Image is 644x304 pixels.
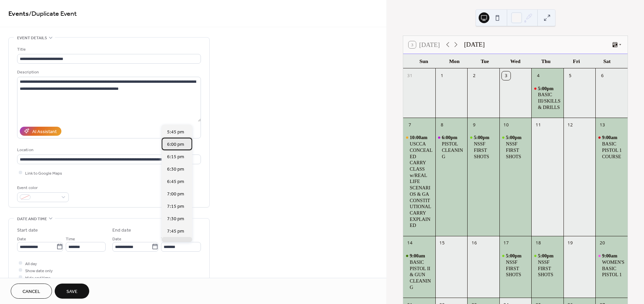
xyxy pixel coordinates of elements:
div: BASIC PISTOL 1 COURSE [595,134,628,160]
span: 5:45 pm [167,129,184,136]
span: Event details [17,35,47,42]
span: 10:00am [410,134,429,141]
div: Event color [17,184,67,191]
div: 4 [534,71,542,80]
span: Time [161,235,170,242]
span: 9:00am [602,253,619,259]
span: All day [25,260,37,267]
div: WOMEN'S BASIC PISTOL 1 [595,253,628,278]
div: Sat [592,54,622,68]
button: Save [55,284,89,299]
span: 6:30 pm [167,166,184,173]
div: NSSF FIRST SHOTS [506,259,529,278]
div: USCCA CONCEALED CARRY CLASS w/REAL LIFE SCENARIOS & GA CONSTITUTIONAL CARRY EXPLAINED [410,141,433,229]
div: 15 [438,239,446,247]
span: 5:00pm [474,134,491,141]
div: Description [17,69,200,76]
a: Events [8,7,29,20]
span: Cancel [22,288,40,295]
span: / Duplicate Event [29,7,77,20]
div: [DATE] [464,40,485,50]
div: Wed [500,54,531,68]
div: USCCA CONCEALED CARRY CLASS w/REAL LIFE SCENARIOS & GA CONSTITUTIONAL CARRY EXPLAINED [403,134,435,229]
div: 13 [598,120,607,129]
div: Fri [561,54,592,68]
span: Link to Google Maps [25,170,62,177]
span: 7:45 pm [167,228,184,235]
div: AI Assistant [32,128,57,135]
div: 9 [470,120,478,129]
div: 10 [502,120,511,129]
div: Mon [439,54,470,68]
div: 20 [598,239,607,247]
button: Cancel [11,284,52,299]
div: BASIC PISTOL II & GUN CLEANING [410,259,433,291]
span: Date [17,235,26,242]
span: 5:00pm [506,253,523,259]
span: 7:30 pm [167,216,184,223]
div: 17 [502,239,511,247]
span: 5:00pm [538,85,555,92]
div: 19 [566,239,575,247]
span: 6:45 pm [167,178,184,185]
div: Sun [409,54,439,68]
div: 2 [470,71,478,80]
div: End date [112,227,131,234]
span: 5:00pm [506,134,523,141]
div: NSSF FIRST SHOTS [467,134,499,160]
span: Show date only [25,267,53,274]
span: 7:15 pm [167,203,184,210]
span: 6:15 pm [167,154,184,161]
div: PISTOL CLEANING [435,134,468,160]
span: Save [66,288,77,295]
div: 7 [406,120,414,129]
span: 8:00 pm [167,240,184,247]
div: NSSF FIRST SHOTS [531,253,563,278]
div: 16 [470,239,478,247]
div: 31 [406,71,414,80]
div: NSSF FIRST SHOTS [499,253,532,278]
div: BASIC PISTOL 1 COURSE [602,141,625,160]
span: Date [112,235,121,242]
div: PISTOL CLEANING [442,141,465,160]
div: 11 [534,120,542,129]
div: Thu [531,54,561,68]
div: BASIC III/SKILLS & DRILLS [531,85,563,111]
div: 1 [438,71,446,80]
span: 9:00am [410,253,426,259]
div: 5 [566,71,575,80]
span: 5:00pm [538,253,555,259]
div: 14 [406,239,414,247]
div: 6 [598,71,607,80]
span: 6:00 pm [167,141,184,148]
div: BASIC III/SKILLS & DRILLS [538,92,561,110]
div: Location [17,146,200,154]
div: NSSF FIRST SHOTS [499,134,532,160]
div: 18 [534,239,542,247]
div: BASIC PISTOL II & GUN CLEANING [403,253,435,290]
div: 8 [438,120,446,129]
span: Hide end time [25,274,51,281]
span: Time [66,235,75,242]
div: 12 [566,120,575,129]
div: NSSF FIRST SHOTS [474,141,497,160]
span: 6:00pm [442,134,459,141]
div: 3 [502,71,511,80]
span: 7:00 pm [167,191,184,198]
div: NSSF FIRST SHOTS [506,141,529,160]
span: Date and time [17,216,47,223]
div: Title [17,46,200,53]
button: AI Assistant [20,127,61,136]
div: WOMEN'S BASIC PISTOL 1 [602,259,625,278]
span: 9:00am [602,134,619,141]
div: NSSF FIRST SHOTS [538,259,561,278]
div: Tue [470,54,500,68]
div: Start date [17,227,38,234]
